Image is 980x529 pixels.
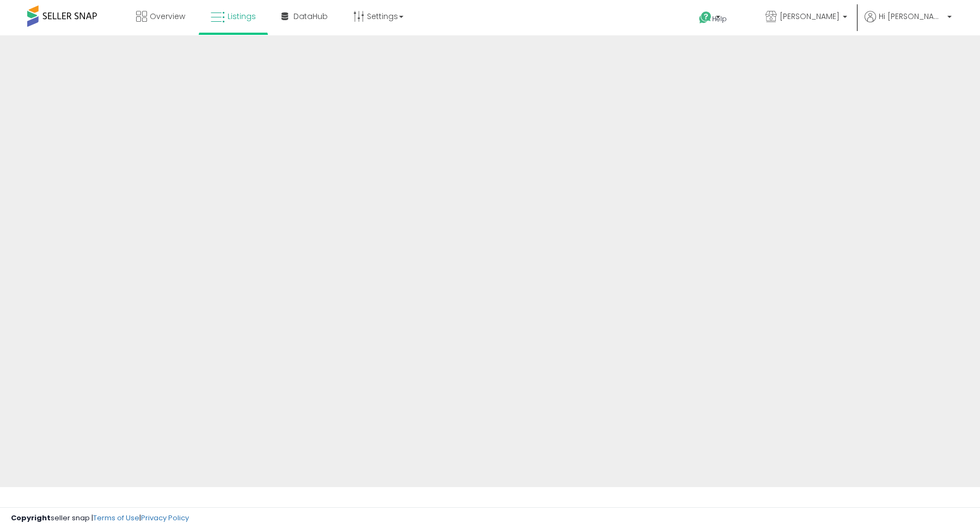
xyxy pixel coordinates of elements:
i: Get Help [699,11,712,24]
span: [PERSON_NAME] [780,11,840,22]
span: Overview [150,11,185,22]
a: Help [690,3,748,35]
a: Hi [PERSON_NAME] [865,11,952,35]
span: DataHub [293,11,328,22]
span: Listings [228,11,256,22]
span: Help [712,14,727,23]
span: Hi [PERSON_NAME] [879,11,944,22]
